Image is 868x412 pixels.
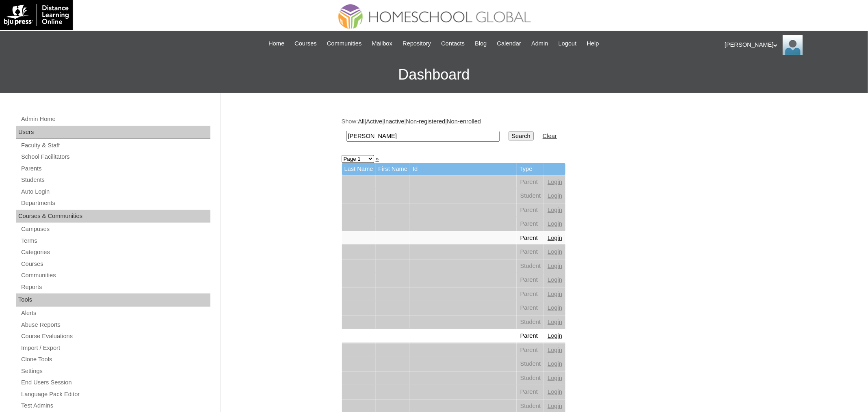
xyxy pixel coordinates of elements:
div: Show: | | | | [342,117,744,146]
a: Clear [543,133,557,139]
td: Parent [517,231,544,245]
a: Inactive [384,118,405,125]
a: Non-enrolled [447,118,481,125]
a: Alerts [20,308,210,318]
a: Non-registered [406,118,446,125]
a: Auto Login [20,187,210,197]
span: Courses [294,39,317,48]
span: Contacts [441,39,465,48]
a: Import / Export [20,343,210,353]
a: Login [548,192,562,199]
td: Student [517,315,544,329]
td: Parent [517,343,544,357]
a: Login [548,403,562,409]
a: Contacts [437,39,469,48]
td: Parent [517,203,544,217]
img: Ariane Ebuen [783,35,803,55]
a: Abuse Reports [20,320,210,330]
span: Calendar [497,39,521,48]
td: Parent [517,273,544,287]
td: Parent [517,287,544,301]
a: Login [548,179,562,185]
a: Login [548,347,562,353]
a: Login [548,276,562,283]
a: Language Pack Editor [20,389,210,399]
a: Login [548,235,562,241]
td: First Name [376,163,410,175]
span: Help [587,39,599,48]
a: Login [548,304,562,311]
td: Parent [517,301,544,315]
a: Admin [527,39,552,48]
a: Departments [20,198,210,208]
a: » [376,155,379,162]
a: Login [548,248,562,255]
a: Login [548,360,562,367]
div: [PERSON_NAME] [725,35,860,55]
div: Tools [16,293,210,306]
td: Student [517,259,544,273]
td: Parent [517,217,544,231]
a: Settings [20,366,210,376]
span: Mailbox [372,39,393,48]
a: School Facilitators [20,152,210,162]
a: Login [548,375,562,381]
span: Repository [403,39,431,48]
a: Parents [20,164,210,174]
a: Campuses [20,224,210,234]
a: Categories [20,247,210,257]
span: Communities [327,39,362,48]
td: Student [517,357,544,371]
a: Course Evaluations [20,331,210,341]
td: Id [410,163,517,175]
a: Login [548,291,562,297]
td: Parent [517,385,544,399]
a: Active [366,118,382,125]
a: Blog [471,39,491,48]
td: Parent [517,175,544,189]
td: Parent [517,245,544,259]
div: Courses & Communities [16,210,210,223]
a: Courses [20,259,210,269]
a: Mailbox [368,39,397,48]
span: Admin [531,39,548,48]
a: Faculty & Staff [20,140,210,151]
a: All [358,118,364,125]
a: Calendar [493,39,525,48]
a: Help [583,39,603,48]
input: Search [509,132,534,140]
h3: Dashboard [4,56,864,93]
a: Login [548,332,562,339]
a: Login [548,207,562,213]
a: Login [548,388,562,395]
span: Blog [475,39,487,48]
a: Repository [398,39,435,48]
a: Clone Tools [20,354,210,365]
td: Type [517,163,544,175]
img: logo-white.png [4,4,69,26]
a: Terms [20,236,210,246]
td: Student [517,189,544,203]
a: Admin Home [20,114,210,124]
a: End Users Session [20,377,210,388]
a: Home [264,39,288,48]
a: Courses [290,39,321,48]
a: Reports [20,282,210,292]
a: Test Admins [20,401,210,411]
a: Login [548,220,562,227]
a: Communities [323,39,366,48]
div: Users [16,126,210,139]
input: Search [346,131,500,142]
a: Logout [554,39,581,48]
a: Login [548,263,562,269]
a: Login [548,319,562,325]
td: Parent [517,329,544,343]
span: Logout [558,39,577,48]
td: Student [517,371,544,385]
span: Home [268,39,284,48]
td: Last Name [342,163,376,175]
a: Communities [20,270,210,280]
a: Students [20,175,210,185]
